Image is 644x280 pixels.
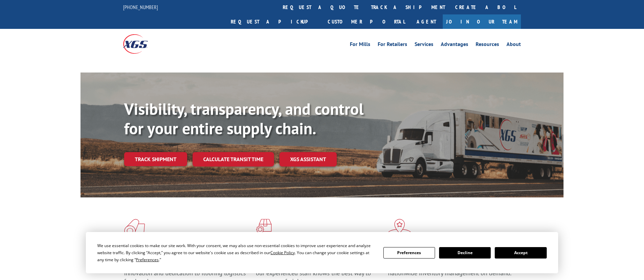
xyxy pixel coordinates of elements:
a: Resources [476,42,499,49]
a: [PHONE_NUMBER] [123,4,158,10]
span: Preferences [136,257,159,263]
a: About [506,42,521,49]
a: XGS ASSISTANT [279,152,337,167]
a: Customer Portal [323,14,410,29]
a: Join Our Team [443,14,521,29]
a: For Mills [350,42,370,49]
a: Track shipment [124,152,187,166]
a: Services [415,42,433,49]
a: Advantages [441,42,468,49]
a: Calculate transit time [193,152,274,167]
b: Visibility, transparency, and control for your entire supply chain. [124,98,364,139]
button: Decline [439,247,491,259]
img: xgs-icon-flagship-distribution-model-red [388,219,411,236]
a: For Retailers [378,42,407,49]
div: We use essential cookies to make our site work. With your consent, we may also use non-essential ... [97,242,375,263]
span: Cookie Policy [270,250,295,255]
a: Request a pickup [226,14,323,29]
button: Accept [495,247,546,259]
a: Agent [410,14,443,29]
img: xgs-icon-total-supply-chain-intelligence-red [124,219,145,236]
img: xgs-icon-focused-on-flooring-red [256,219,272,236]
button: Preferences [383,247,435,259]
div: Cookie Consent Prompt [86,232,558,273]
